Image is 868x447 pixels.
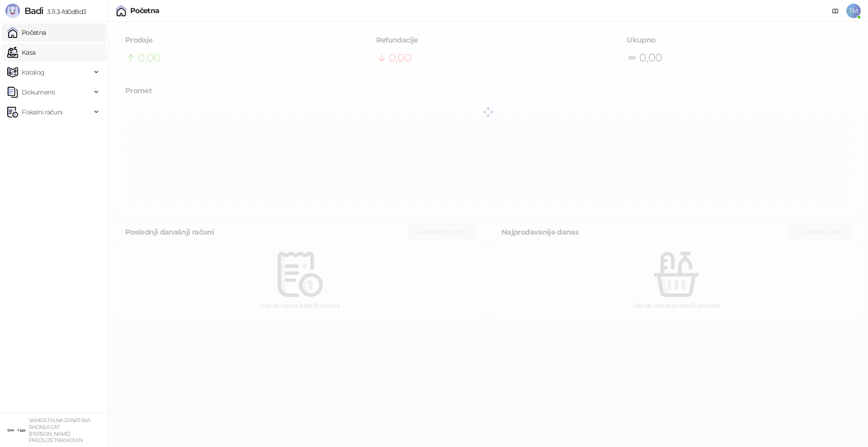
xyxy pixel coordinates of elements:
[7,421,25,439] img: 64x64-companyLogo-ae27db6e-dfce-48a1-b68e-83471bd1bffd.png
[22,63,45,81] span: Katalog
[846,4,861,18] span: TM
[130,7,160,14] div: Početna
[22,103,62,121] span: Fiskalni računi
[29,417,90,443] small: SAMOSTALNA ZANATSKA RADNJA CAT [PERSON_NAME] PREDUZETNIK KOVIN
[43,8,86,16] span: 3.11.3-fd0d8d3
[5,4,20,18] img: Logo
[24,5,43,16] span: Badi
[22,83,55,101] span: Dokumenti
[828,4,843,18] a: Dokumentacija
[7,24,46,42] a: Početna
[7,43,35,61] a: Kasa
